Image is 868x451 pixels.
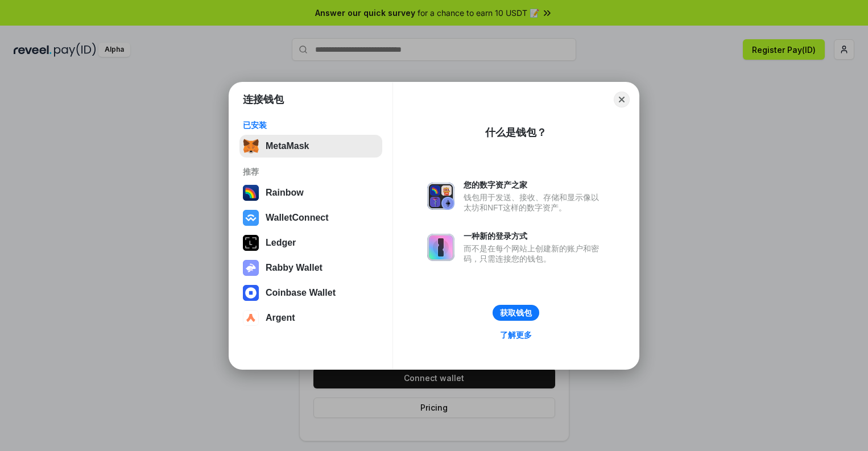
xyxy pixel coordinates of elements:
img: svg+xml,%3Csvg%20xmlns%3D%22http%3A%2F%2Fwww.w3.org%2F2000%2Fsvg%22%20fill%3D%22none%22%20viewBox... [243,260,259,276]
button: Close [614,92,630,107]
div: Rainbow [266,188,304,198]
div: 获取钱包 [500,308,532,318]
button: Coinbase Wallet [239,282,382,304]
button: Ledger [239,231,382,254]
div: Coinbase Wallet [266,288,336,298]
button: Rabby Wallet [239,256,382,279]
div: MetaMask [266,141,309,151]
button: Argent [239,307,382,329]
img: svg+xml,%3Csvg%20width%3D%2228%22%20height%3D%2228%22%20viewBox%3D%220%200%2028%2028%22%20fill%3D... [243,285,259,301]
button: MetaMask [239,135,382,158]
div: 已安装 [243,120,379,130]
div: 您的数字资产之家 [464,180,605,190]
div: Argent [266,313,295,323]
a: 了解更多 [493,328,539,342]
button: 获取钱包 [493,305,539,321]
img: svg+xml,%3Csvg%20fill%3D%22none%22%20height%3D%2233%22%20viewBox%3D%220%200%2035%2033%22%20width%... [243,138,259,154]
div: 了解更多 [500,330,532,340]
div: Ledger [266,238,296,248]
button: WalletConnect [239,206,382,229]
img: svg+xml,%3Csvg%20xmlns%3D%22http%3A%2F%2Fwww.w3.org%2F2000%2Fsvg%22%20fill%3D%22none%22%20viewBox... [427,234,454,261]
img: svg+xml,%3Csvg%20width%3D%2228%22%20height%3D%2228%22%20viewBox%3D%220%200%2028%2028%22%20fill%3D... [243,310,259,326]
div: WalletConnect [266,213,329,223]
button: Rainbow [239,181,382,204]
div: 而不是在每个网站上创建新的账户和密码，只需连接您的钱包。 [464,243,605,264]
div: 什么是钱包？ [485,126,547,139]
div: 推荐 [243,167,379,177]
img: svg+xml,%3Csvg%20xmlns%3D%22http%3A%2F%2Fwww.w3.org%2F2000%2Fsvg%22%20fill%3D%22none%22%20viewBox... [427,183,454,210]
div: Rabby Wallet [266,263,323,273]
h1: 连接钱包 [243,93,284,106]
img: svg+xml,%3Csvg%20xmlns%3D%22http%3A%2F%2Fwww.w3.org%2F2000%2Fsvg%22%20width%3D%2228%22%20height%3... [243,235,259,251]
div: 一种新的登录方式 [464,231,605,241]
div: 钱包用于发送、接收、存储和显示像以太坊和NFT这样的数字资产。 [464,192,605,213]
img: svg+xml,%3Csvg%20width%3D%22120%22%20height%3D%22120%22%20viewBox%3D%220%200%20120%20120%22%20fil... [243,185,259,201]
img: svg+xml,%3Csvg%20width%3D%2228%22%20height%3D%2228%22%20viewBox%3D%220%200%2028%2028%22%20fill%3D... [243,210,259,226]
